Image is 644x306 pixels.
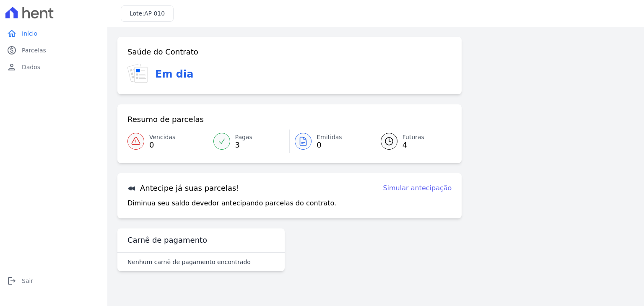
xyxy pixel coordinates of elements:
i: logout [7,276,17,286]
a: Futuras 4 [371,130,452,153]
a: Simular antecipação [383,183,452,193]
span: Sair [22,277,33,285]
p: Nenhum carnê de pagamento encontrado [127,258,251,266]
span: Dados [22,63,40,71]
h3: Antecipe já suas parcelas! [127,183,239,193]
h3: Saúde do Contrato [127,47,198,57]
a: paidParcelas [3,42,104,59]
span: Vencidas [149,133,175,142]
span: AP 010 [144,10,165,17]
a: Emitidas 0 [290,130,371,153]
a: personDados [3,59,104,75]
span: 4 [402,142,424,148]
a: logoutSair [3,272,104,289]
h3: Carnê de pagamento [127,235,207,245]
h3: Em dia [155,67,193,82]
p: Diminua seu saldo devedor antecipando parcelas do contrato. [127,198,336,208]
span: 3 [235,142,252,148]
a: homeInício [3,25,104,42]
i: paid [7,45,17,55]
i: home [7,29,17,39]
span: Emitidas [317,133,342,142]
h3: Resumo de parcelas [127,114,204,124]
span: Parcelas [22,46,46,54]
span: Pagas [235,133,252,142]
a: Vencidas 0 [127,130,208,153]
span: 0 [317,142,342,148]
span: Início [22,29,37,38]
a: Pagas 3 [208,130,290,153]
span: 0 [149,142,175,148]
i: person [7,62,17,72]
span: Futuras [402,133,424,142]
h3: Lote: [130,9,165,18]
